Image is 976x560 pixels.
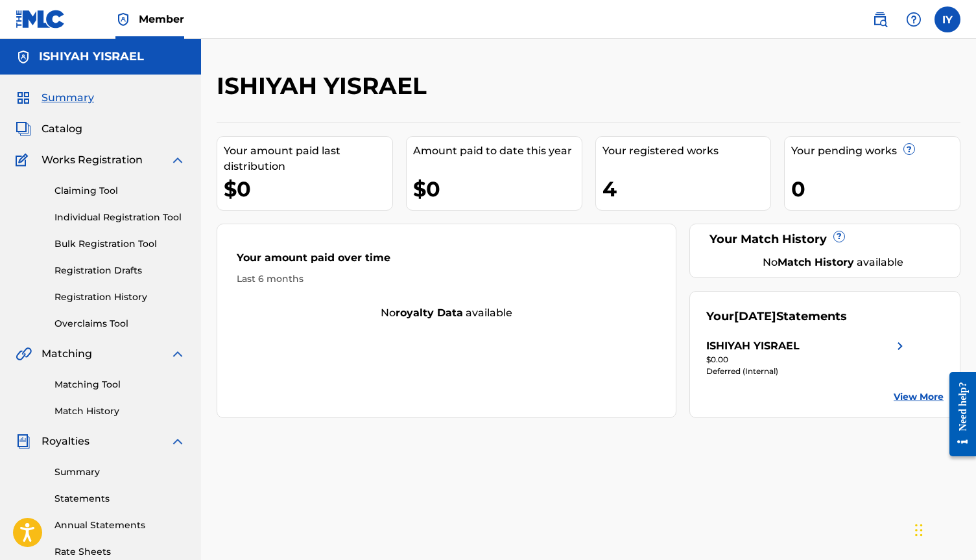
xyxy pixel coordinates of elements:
[54,404,185,418] a: Match History
[894,390,944,404] a: View More
[42,434,89,449] span: Royalties
[901,6,927,32] div: Help
[54,465,185,479] a: Summary
[706,231,944,248] div: Your Match History
[778,256,854,268] strong: Match History
[224,143,392,174] div: Your amount paid last distribution
[170,152,185,168] img: expand
[16,121,31,137] img: Catalog
[706,338,908,377] a: ISHIYAH YISRAELright chevron icon$0.00Deferred (Internal)
[791,174,960,204] div: 0
[54,184,185,198] a: Claiming Tool
[872,12,888,27] img: search
[413,174,582,204] div: $0
[237,272,656,286] div: Last 6 months
[54,211,185,224] a: Individual Registration Tool
[217,305,676,321] div: No available
[39,49,144,64] h5: ISHIYAH YISRAEL
[413,143,582,159] div: Amount paid to date this year
[706,366,908,377] div: Deferred (Internal)
[16,90,94,106] a: SummarySummary
[906,12,922,27] img: help
[934,6,960,32] div: User Menu
[16,152,32,168] img: Works Registration
[911,498,976,560] iframe: Chat Widget
[217,71,433,100] h2: ISHIYAH YISRAEL
[42,90,94,106] span: Summary
[722,255,944,270] div: No available
[54,237,185,251] a: Bulk Registration Tool
[54,492,185,506] a: Statements
[834,231,844,242] span: ?
[706,354,908,366] div: $0.00
[16,346,32,362] img: Matching
[170,434,185,449] img: expand
[706,338,800,354] div: ISHIYAH YISRAEL
[16,90,31,106] img: Summary
[16,121,82,137] a: CatalogCatalog
[904,144,914,154] span: ?
[791,143,960,159] div: Your pending works
[16,10,65,29] img: MLC Logo
[54,519,185,532] a: Annual Statements
[16,49,31,65] img: Accounts
[867,6,893,32] a: Public Search
[892,338,908,354] img: right chevron icon
[54,317,185,331] a: Overclaims Tool
[224,174,392,204] div: $0
[42,346,92,362] span: Matching
[54,378,185,391] a: Matching Tool
[602,143,771,159] div: Your registered works
[706,308,847,325] div: Your Statements
[54,264,185,277] a: Registration Drafts
[42,152,143,168] span: Works Registration
[602,174,771,204] div: 4
[396,307,463,319] strong: royalty data
[915,511,923,550] div: Drag
[237,250,656,272] div: Your amount paid over time
[42,121,82,137] span: Catalog
[734,309,776,323] span: [DATE]
[54,290,185,304] a: Registration History
[115,12,131,27] img: Top Rightsholder
[16,434,31,449] img: Royalties
[170,346,185,362] img: expand
[940,359,976,470] iframe: Resource Center
[139,12,184,27] span: Member
[54,545,185,559] a: Rate Sheets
